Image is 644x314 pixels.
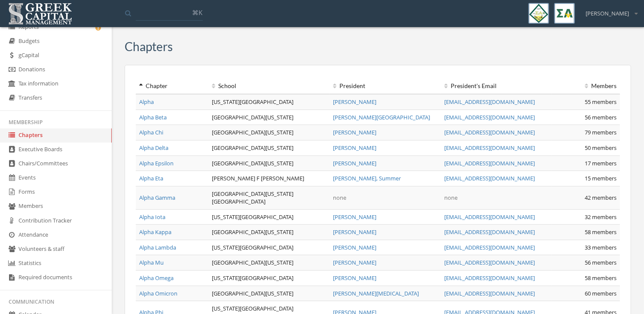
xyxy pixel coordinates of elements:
[208,255,330,271] td: [GEOGRAPHIC_DATA][US_STATE]
[585,290,617,297] span: 60 members
[208,286,330,301] td: [GEOGRAPHIC_DATA][US_STATE]
[139,274,174,282] a: Alpha Omega
[333,144,376,152] a: [PERSON_NAME]
[333,159,376,167] a: [PERSON_NAME]
[586,9,629,18] span: [PERSON_NAME]
[333,244,376,251] a: [PERSON_NAME]
[585,174,617,182] span: 15 members
[125,40,173,53] h3: Chapters
[139,174,163,182] a: Alpha Eta
[444,159,535,167] a: [EMAIL_ADDRESS][DOMAIN_NAME]
[139,98,154,106] a: Alpha
[208,125,330,140] td: [GEOGRAPHIC_DATA][US_STATE]
[444,274,535,282] a: [EMAIL_ADDRESS][DOMAIN_NAME]
[139,194,175,201] a: Alpha Gamma
[139,128,163,136] a: Alpha Chi
[585,98,617,106] span: 55 members
[444,128,535,136] a: [EMAIL_ADDRESS][DOMAIN_NAME]
[444,228,535,236] a: [EMAIL_ADDRESS][DOMAIN_NAME]
[585,144,617,152] span: 50 members
[139,259,164,266] a: Alpha Mu
[333,228,376,236] a: [PERSON_NAME]
[444,144,535,152] a: [EMAIL_ADDRESS][DOMAIN_NAME]
[208,94,330,110] td: [US_STATE][GEOGRAPHIC_DATA]
[208,271,330,286] td: [US_STATE][GEOGRAPHIC_DATA]
[444,98,535,106] a: [EMAIL_ADDRESS][DOMAIN_NAME]
[139,159,174,167] a: Alpha Epsilon
[208,110,330,125] td: [GEOGRAPHIC_DATA][US_STATE]
[333,213,376,221] a: [PERSON_NAME]
[585,228,617,236] span: 58 members
[585,194,617,201] span: 42 members
[585,259,617,266] span: 56 members
[444,113,535,121] a: [EMAIL_ADDRESS][DOMAIN_NAME]
[333,259,376,266] a: [PERSON_NAME]
[208,209,330,225] td: [US_STATE][GEOGRAPHIC_DATA]
[585,113,617,121] span: 56 members
[585,128,617,136] span: 79 members
[585,213,617,221] span: 32 members
[333,113,430,121] a: [PERSON_NAME][GEOGRAPHIC_DATA]
[444,259,535,266] a: [EMAIL_ADDRESS][DOMAIN_NAME]
[208,225,330,240] td: [GEOGRAPHIC_DATA][US_STATE]
[208,240,330,255] td: [US_STATE][GEOGRAPHIC_DATA]
[212,82,326,90] div: School
[580,3,638,18] div: [PERSON_NAME]
[333,128,376,136] a: [PERSON_NAME]
[444,244,535,251] a: [EMAIL_ADDRESS][DOMAIN_NAME]
[208,186,330,209] td: [GEOGRAPHIC_DATA][US_STATE] [GEOGRAPHIC_DATA]
[444,290,535,297] a: [EMAIL_ADDRESS][DOMAIN_NAME]
[139,228,171,236] a: Alpha Kappa
[333,82,437,90] div: President
[444,174,535,182] a: [EMAIL_ADDRESS][DOMAIN_NAME]
[139,213,165,221] a: Alpha Iota
[444,194,458,201] span: none
[208,140,330,155] td: [GEOGRAPHIC_DATA][US_STATE]
[139,290,177,297] a: Alpha Omicron
[585,159,617,167] span: 17 members
[139,144,168,152] a: Alpha Delta
[192,8,202,17] span: ⌘K
[333,98,376,106] a: [PERSON_NAME]
[333,174,401,182] a: [PERSON_NAME], Summer
[139,113,167,121] a: Alpha Beta
[585,244,617,251] span: 33 members
[208,171,330,186] td: [PERSON_NAME] F [PERSON_NAME]
[555,82,617,90] div: Members
[139,244,176,251] a: Alpha Lambda
[444,82,549,90] div: President 's Email
[333,290,419,297] a: [PERSON_NAME][MEDICAL_DATA]
[139,82,205,90] div: Chapter
[208,155,330,171] td: [GEOGRAPHIC_DATA][US_STATE]
[585,274,617,282] span: 58 members
[333,274,376,282] a: [PERSON_NAME]
[333,194,346,201] span: none
[444,213,535,221] a: [EMAIL_ADDRESS][DOMAIN_NAME]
